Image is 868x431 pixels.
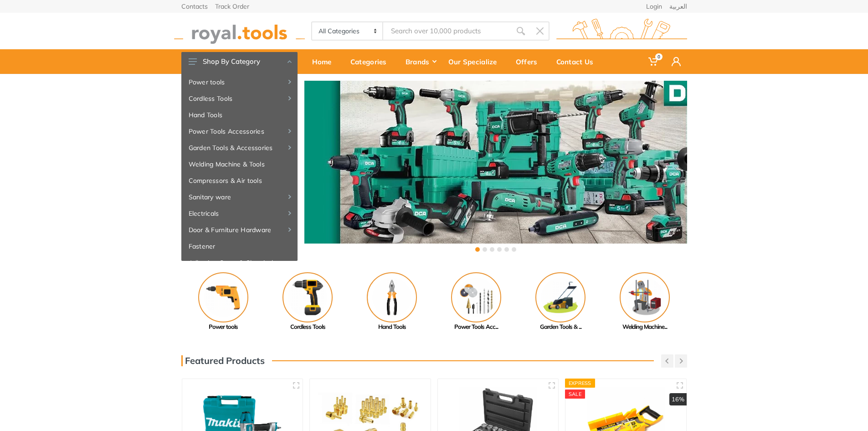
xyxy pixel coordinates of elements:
[383,21,511,41] input: Site search
[181,322,266,332] div: Power tools
[565,389,585,399] div: SALE
[646,3,662,10] a: Login
[181,107,298,123] a: Hand Tools
[181,123,298,140] a: Power Tools Accessories
[181,140,298,156] a: Garden Tools & Accessories
[669,393,687,406] div: 16%
[181,222,298,238] a: Door & Furniture Hardware
[174,19,305,44] img: royal.tools Logo
[434,322,519,332] div: Power Tools Acc...
[306,49,344,74] a: Home
[350,272,434,332] a: Hand Tools
[509,52,550,71] div: Offers
[442,52,509,71] div: Our Specialize
[399,52,442,71] div: Brands
[181,3,208,10] a: Contacts
[535,272,586,322] img: Royal - Garden Tools & Accessories
[509,49,550,74] a: Offers
[266,322,350,332] div: Cordless Tools
[181,272,266,332] a: Power tools
[181,156,298,172] a: Welding Machine & Tools
[550,52,606,71] div: Contact Us
[312,22,384,40] select: Category
[434,272,519,332] a: Power Tools Acc...
[519,272,603,332] a: Garden Tools & ...
[642,49,665,74] a: 0
[655,53,663,60] span: 0
[266,272,350,332] a: Cordless Tools
[603,322,687,332] div: Welding Machine...
[181,238,298,254] a: Fastener
[344,49,399,74] a: Categories
[565,379,595,388] div: Express
[344,52,399,71] div: Categories
[550,49,606,74] a: Contact Us
[306,52,344,71] div: Home
[519,322,603,332] div: Garden Tools & ...
[556,19,687,44] img: royal.tools Logo
[451,272,501,322] img: Royal - Power Tools Accessories
[181,254,298,271] a: Adhesive, Spray & Chemical
[442,49,509,74] a: Our Specialize
[181,172,298,189] a: Compressors & Air tools
[181,74,298,90] a: Power tools
[181,355,265,366] h3: Featured Products
[181,52,298,71] button: Shop By Category
[181,189,298,205] a: Sanitary ware
[350,322,434,332] div: Hand Tools
[669,3,687,10] a: العربية
[603,272,687,332] a: Welding Machine...
[620,272,670,322] img: Royal - Welding Machine & Tools
[181,205,298,222] a: Electricals
[215,3,249,10] a: Track Order
[198,272,248,322] img: Royal - Power tools
[367,272,417,322] img: Royal - Hand Tools
[181,90,298,107] a: Cordless Tools
[282,272,333,322] img: Royal - Cordless Tools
